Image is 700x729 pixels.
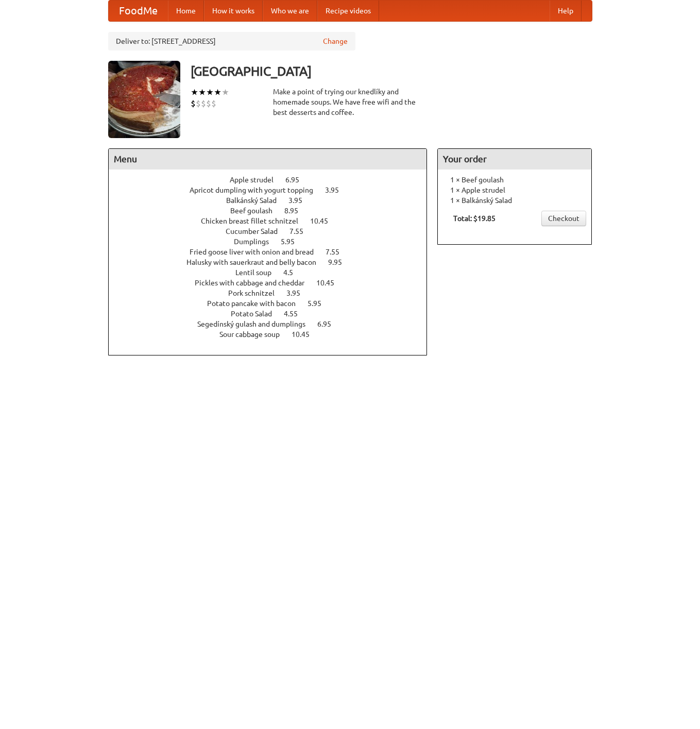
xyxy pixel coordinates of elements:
[228,289,319,297] a: Pork schnitzel 3.95
[219,330,329,338] a: Sour cabbage soup 10.45
[197,320,350,328] a: Segedínský gulash and dumplings 6.95
[283,268,303,277] span: 4.5
[328,258,352,266] span: 9.95
[281,238,305,246] span: 5.95
[195,279,353,287] a: Pickles with cabbage and cheddar 10.45
[289,227,314,235] span: 7.55
[235,268,312,277] a: Lentil soup 4.5
[219,330,290,338] span: Sour cabbage soup
[108,32,355,50] div: Deliver to: [STREET_ADDRESS]
[206,87,214,98] li: ★
[109,149,427,169] h4: Menu
[108,61,180,138] img: angular.jpg
[198,87,206,98] li: ★
[550,1,582,21] a: Help
[231,310,317,318] a: Potato Salad 4.55
[308,299,332,308] span: 5.95
[310,217,338,225] span: 10.45
[190,248,358,256] a: Fried goose liver with onion and bread 7.55
[226,196,287,205] span: Balkánský Salad
[196,98,201,109] li: $
[325,186,349,194] span: 3.95
[206,98,211,109] li: $
[316,279,345,287] span: 10.45
[191,61,592,81] h3: [GEOGRAPHIC_DATA]
[284,207,309,215] span: 8.95
[228,289,285,297] span: Pork schnitzel
[230,207,283,215] span: Beef goulash
[190,186,323,194] span: Apricot dumpling with yogurt topping
[201,98,206,109] li: $
[234,238,279,246] span: Dumplings
[263,1,317,21] a: Who we are
[235,268,282,277] span: Lentil soup
[273,87,428,117] div: Make a point of trying our knedlíky and homemade soups. We have free wifi and the best desserts a...
[292,330,320,338] span: 10.45
[226,227,288,235] span: Cucumber Salad
[211,98,216,109] li: $
[453,214,496,223] b: Total: $19.85
[443,195,586,206] li: 1 × Balkánský Salad
[230,207,317,215] a: Beef goulash 8.95
[214,87,221,98] li: ★
[231,310,282,318] span: Potato Salad
[286,289,311,297] span: 3.95
[541,211,586,226] a: Checkout
[195,279,315,287] span: Pickles with cabbage and cheddar
[230,176,284,184] span: Apple strudel
[443,185,586,195] li: 1 × Apple strudel
[186,258,361,266] a: Halusky with sauerkraut and belly bacon 9.95
[197,320,316,328] span: Segedínský gulash and dumplings
[326,248,350,256] span: 7.55
[186,258,327,266] span: Halusky with sauerkraut and belly bacon
[221,87,229,98] li: ★
[190,248,324,256] span: Fried goose liver with onion and bread
[234,238,314,246] a: Dumplings 5.95
[168,1,204,21] a: Home
[226,227,322,235] a: Cucumber Salad 7.55
[285,176,310,184] span: 6.95
[207,299,340,308] a: Potato pancake with bacon 5.95
[190,186,358,194] a: Apricot dumpling with yogurt topping 3.95
[191,87,198,98] li: ★
[443,175,586,185] li: 1 × Beef goulash
[284,310,308,318] span: 4.55
[288,196,313,205] span: 3.95
[201,217,309,225] span: Chicken breast fillet schnitzel
[201,217,347,225] a: Chicken breast fillet schnitzel 10.45
[109,1,168,21] a: FoodMe
[226,196,321,205] a: Balkánský Salad 3.95
[438,149,591,169] h4: Your order
[230,176,318,184] a: Apple strudel 6.95
[323,36,348,46] a: Change
[191,98,196,109] li: $
[317,320,342,328] span: 6.95
[204,1,263,21] a: How it works
[207,299,306,308] span: Potato pancake with bacon
[317,1,379,21] a: Recipe videos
